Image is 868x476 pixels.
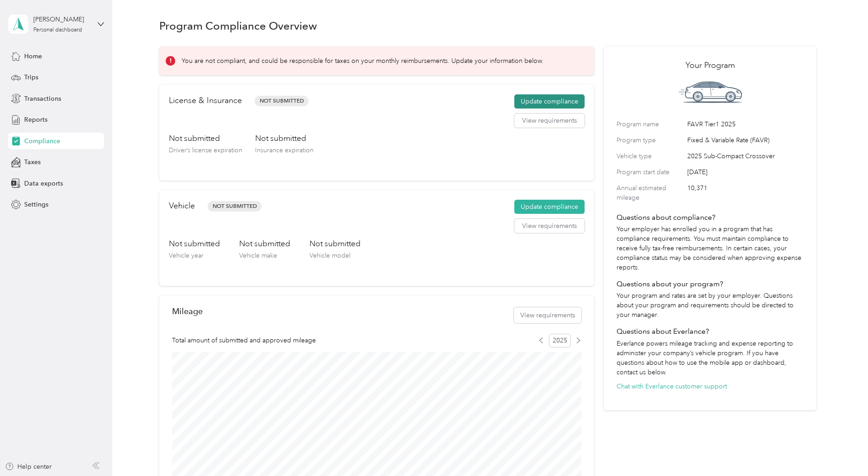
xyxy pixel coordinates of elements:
label: Program name [617,119,684,129]
h4: Questions about Everlance? [617,326,804,337]
p: You are not compliant, and could be responsible for taxes on your monthly reimbursements. Update ... [182,56,544,66]
span: Vehicle make [239,252,277,259]
span: Compliance [24,136,60,146]
span: 2025 [549,334,571,347]
span: Total amount of submitted and approved mileage [172,336,316,345]
h3: Not submitted [255,133,314,144]
label: Program type [617,135,684,145]
p: Everlance powers mileage tracking and expense reporting to administer your company’s vehicle prog... [617,339,804,377]
span: Transactions [24,94,61,103]
span: Taxes [24,157,41,167]
span: Vehicle model [309,252,350,259]
span: Reports [24,115,47,124]
span: Not Submitted [208,201,261,212]
div: [PERSON_NAME] [33,15,90,24]
h2: Mileage [172,306,203,316]
button: Help center [5,462,52,471]
span: Vehicle year [169,252,204,259]
button: View requirements [514,307,581,323]
h2: License & Insurance [169,94,242,107]
h4: Questions about compliance? [617,212,804,223]
span: 10,371 [687,183,804,202]
button: Update compliance [514,94,585,109]
span: Insurance expiration [255,146,314,154]
button: View requirements [514,219,585,233]
h1: Program Compliance Overview [159,21,317,31]
span: Trips [24,72,38,82]
h3: Not submitted [169,133,242,144]
h3: Not submitted [309,238,361,249]
span: 2025 Sub-Compact Crossover [687,151,804,161]
span: Home [24,52,42,61]
span: Driver’s license expiration [169,146,242,154]
h2: Vehicle [169,200,195,212]
h2: Your Program [617,59,804,72]
span: Data exports [24,179,63,188]
label: Program start date [617,167,684,177]
button: Update compliance [514,200,585,214]
iframe: Everlance-gr Chat Button Frame [817,425,868,476]
label: Vehicle type [617,151,684,161]
button: View requirements [514,114,585,128]
p: Your program and rates are set by your employer. Questions about your program and requirements sh... [617,291,804,320]
label: Annual estimated mileage [617,183,684,202]
span: FAVR Tier1 2025 [687,119,804,129]
h4: Questions about your program? [617,279,804,290]
button: Chat with Everlance customer support [617,382,727,391]
span: Not Submitted [255,96,309,106]
span: Settings [24,200,48,209]
h3: Not submitted [239,238,290,249]
h3: Not submitted [169,238,220,249]
span: Fixed & Variable Rate (FAVR) [687,135,804,145]
div: Personal dashboard [33,27,82,33]
p: Your employer has enrolled you in a program that has compliance requirements. You must maintain c... [617,224,804,272]
span: [DATE] [687,167,804,177]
